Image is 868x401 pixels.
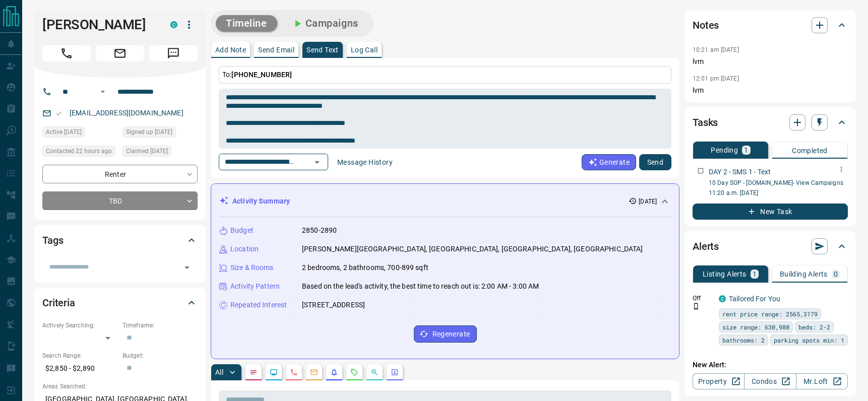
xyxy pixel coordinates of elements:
[42,126,117,141] div: Tue Aug 12 2025
[693,204,848,220] button: New Task
[306,46,339,53] p: Send Text
[230,281,280,292] p: Activity Pattern
[693,75,739,82] p: 12:01 pm [DATE]
[639,154,671,170] button: Send
[281,15,368,32] button: Campaigns
[42,351,117,360] p: Search Range:
[232,196,290,207] p: Activity Summary
[798,322,830,332] span: beds: 2-2
[42,360,117,377] p: $2,850 - $2,890
[42,17,155,33] h1: [PERSON_NAME]
[693,46,739,53] p: 10:21 am [DATE]
[270,368,278,376] svg: Lead Browsing Activity
[230,244,259,254] p: Location
[231,71,292,79] span: [PHONE_NUMBER]
[216,15,277,32] button: Timeline
[42,146,117,160] div: Thu Aug 14 2025
[711,147,738,154] p: Pending
[693,303,700,310] svg: Push Notification Only
[693,85,848,96] p: lvm
[331,154,399,170] button: Message History
[796,373,848,389] a: Mr.Loft
[744,373,796,389] a: Condos
[126,146,168,156] span: Claimed [DATE]
[582,154,636,170] button: Generate
[230,262,274,273] p: Size & Rooms
[709,167,771,177] p: DAY 2 - SMS 1 - Text
[42,291,198,315] div: Criteria
[693,56,848,67] p: lvm
[70,109,183,117] a: [EMAIL_ADDRESS][DOMAIN_NAME]
[302,244,643,254] p: [PERSON_NAME][GEOGRAPHIC_DATA], [GEOGRAPHIC_DATA], [GEOGRAPHIC_DATA], [GEOGRAPHIC_DATA]
[96,45,144,61] span: Email
[722,309,818,319] span: rent price range: 2565,3179
[42,232,63,248] h2: Tags
[722,322,789,332] span: size range: 630,988
[693,114,718,130] h2: Tasks
[215,46,246,53] p: Add Note
[693,110,848,135] div: Tasks
[722,335,765,345] span: bathrooms: 2
[693,360,848,370] p: New Alert:
[219,66,671,84] p: To:
[693,234,848,258] div: Alerts
[250,368,258,376] svg: Notes
[46,127,82,137] span: Active [DATE]
[330,368,338,376] svg: Listing Alerts
[302,262,428,273] p: 2 bedrooms, 2 bathrooms, 700-899 sqft
[42,45,91,61] span: Call
[180,260,194,275] button: Open
[42,382,198,391] p: Areas Searched:
[42,295,75,311] h2: Criteria
[709,188,848,197] p: 11:20 a.m. [DATE]
[122,351,198,360] p: Budget:
[46,146,112,156] span: Contacted 22 hours ago
[42,228,198,252] div: Tags
[55,110,63,117] svg: Email Valid
[170,21,177,28] div: condos.ca
[122,126,198,141] div: Tue Aug 12 2025
[744,147,748,154] p: 1
[230,225,254,236] p: Budget
[126,127,172,137] span: Signed up [DATE]
[370,368,379,376] svg: Opportunities
[834,271,838,278] p: 0
[122,321,198,330] p: Timeframe:
[729,295,780,303] a: Tailored For You
[310,368,318,376] svg: Emails
[290,368,298,376] svg: Calls
[310,155,324,169] button: Open
[414,325,477,343] button: Regenerate
[693,238,719,254] h2: Alerts
[719,295,726,302] div: condos.ca
[780,271,828,278] p: Building Alerts
[639,197,657,206] p: [DATE]
[302,281,539,292] p: Based on the lead's activity, the best time to reach out is: 2:00 AM - 3:00 AM
[302,225,337,236] p: 2850-2890
[709,179,843,186] a: 10 Day SOP - [DOMAIN_NAME]- View Campaigns
[792,147,828,154] p: Completed
[753,271,757,278] p: 1
[302,300,365,310] p: [STREET_ADDRESS]
[215,369,223,376] p: All
[97,86,109,98] button: Open
[351,46,378,53] p: Log Call
[122,146,198,160] div: Tue Aug 12 2025
[693,17,719,33] h2: Notes
[774,335,844,345] span: parking spots min: 1
[391,368,399,376] svg: Agent Actions
[350,368,358,376] svg: Requests
[42,191,198,210] div: TBD
[703,271,747,278] p: Listing Alerts
[42,165,198,183] div: Renter
[693,13,848,37] div: Notes
[230,300,287,310] p: Repeated Interest
[42,321,117,330] p: Actively Searching:
[693,294,713,303] p: Off
[693,373,745,389] a: Property
[149,45,198,61] span: Message
[219,192,671,211] div: Activity Summary[DATE]
[258,46,294,53] p: Send Email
